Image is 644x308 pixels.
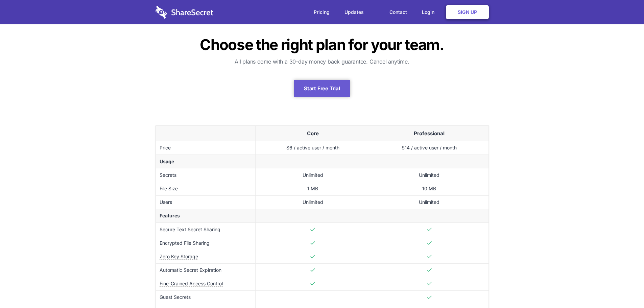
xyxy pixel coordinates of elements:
[256,141,370,155] td: $6 / active user / month
[256,182,370,195] td: 1 MB
[256,195,370,209] td: Unlimited
[156,209,256,222] td: Features
[156,155,256,168] td: Usage
[156,236,256,250] td: Encrypted File Sharing
[370,168,488,182] td: Unlimited
[415,2,445,23] a: Login
[370,141,488,155] td: $14 / active user / month
[160,294,191,300] span: Guest Secrets
[383,2,414,23] a: Contact
[256,126,370,141] th: Core
[256,168,370,182] td: Unlimited
[370,126,488,141] th: Professional
[156,37,489,52] h1: Choose the right plan for your team.
[370,182,488,195] td: 10 MB
[156,6,213,19] img: logo-wordmark-white-trans-d4663122ce5f474addd5e946df7df03e33cb6a1c49d2221995e7729f52c070b2.svg
[156,57,489,66] h3: All plans come with a 30-day money back guarantee. Cancel anytime.
[156,195,256,209] td: Users
[156,168,256,182] td: Secrets
[156,182,256,195] td: File Size
[156,141,256,155] td: Price
[294,80,350,97] a: Start Free Trial
[446,5,489,19] a: Sign Up
[370,195,488,209] td: Unlimited
[307,2,336,23] a: Pricing
[156,223,256,236] td: Secure Text Secret Sharing
[160,267,221,273] span: Automatic Secret Expiration
[160,254,198,260] span: Zero Key Storage
[160,281,223,287] span: Fine-Grained Access Control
